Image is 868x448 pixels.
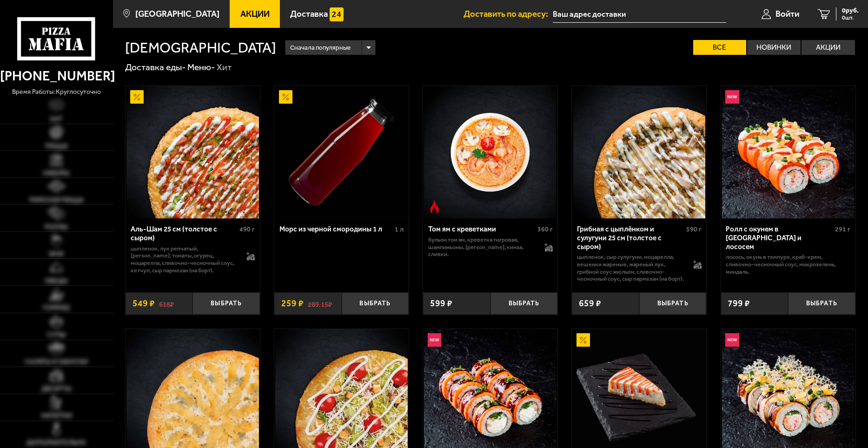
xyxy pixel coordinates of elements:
[281,299,304,308] span: 259 ₽
[45,143,68,149] span: Пицца
[133,299,155,308] span: 549 ₽
[728,299,750,308] span: 799 ₽
[45,277,68,284] span: Обеды
[576,333,590,347] img: Акционный
[423,86,557,218] a: Острое блюдоТом ям с креветками
[726,225,833,251] div: Ролл с окунем в [GEOGRAPHIC_DATA] и лососем
[50,116,63,122] span: Хит
[693,40,747,55] label: Все
[43,170,70,176] span: Наборы
[126,86,259,218] img: Аль-Шам 25 см (толстое с сыром)
[802,40,855,55] label: Акции
[775,10,799,19] span: Войти
[424,86,557,218] img: Том ям с креветками
[464,10,553,19] span: Доставить по адресу:
[290,10,328,19] span: Доставка
[239,225,255,233] span: 490 г
[159,299,174,308] s: 618 ₽
[842,15,859,20] span: 0 шт.
[240,10,270,19] span: Акции
[135,10,219,19] span: [GEOGRAPHIC_DATA]
[725,333,739,347] img: Новинка
[430,299,452,308] span: 599 ₽
[308,299,332,308] s: 289.15 ₽
[835,225,850,233] span: 291 г
[125,40,276,55] h1: [DEMOGRAPHIC_DATA]
[217,61,232,73] div: Хит
[187,62,215,72] a: Меню-
[726,253,850,275] p: лосось, окунь в темпуре, краб-крем, сливочно-чесночный соус, микрозелень, миндаль.
[27,439,86,446] span: Дополнительно
[639,292,707,315] button: Выбрать
[572,86,706,218] a: Грибная с цыплёнком и сулугуни 25 см (толстое с сыром)
[192,292,260,315] button: Выбрать
[537,225,553,233] span: 360 г
[573,86,706,218] img: Грибная с цыплёнком и сулугуни 25 см (толстое с сыром)
[428,236,535,258] p: бульон том ям, креветка тигровая, шампиньоны, [PERSON_NAME], кинза, сливки.
[428,333,441,347] img: Новинка
[47,331,66,338] span: Супы
[290,39,351,56] span: Сначала популярные
[330,7,343,21] img: 15daf4d41897b9f0e9f617042186c801.svg
[25,358,88,365] span: Салаты и закуски
[131,245,238,274] p: цыпленок, лук репчатый, [PERSON_NAME], томаты, огурец, моцарелла, сливочно-чесночный соус, кетчуп...
[274,86,409,218] a: АкционныйМорс из черной смородины 1 л
[579,299,601,308] span: 659 ₽
[428,225,535,234] div: Том ям с креветками
[686,225,702,233] span: 590 г
[43,304,70,311] span: Горячее
[553,6,726,23] input: Ваш адрес доставки
[125,62,186,72] a: Доставка еды-
[45,224,68,230] span: Роллы
[747,40,801,55] label: Новинки
[275,86,408,218] img: Морс из черной смородины 1 л
[788,292,855,315] button: Выбрать
[725,90,739,104] img: Новинка
[395,225,404,233] span: 1 л
[279,90,292,104] img: Акционный
[342,292,409,315] button: Выбрать
[131,225,238,242] div: Аль-Шам 25 см (толстое с сыром)
[490,292,558,315] button: Выбрать
[577,253,684,282] p: цыпленок, сыр сулугуни, моцарелла, вешенки жареные, жареный лук, грибной соус Жюльен, сливочно-че...
[721,86,855,218] a: НовинкаРолл с окунем в темпуре и лососем
[126,86,260,218] a: АкционныйАль-Шам 25 см (толстое с сыром)
[428,200,441,214] img: Острое блюдо
[41,385,72,392] span: Десерты
[279,225,393,234] div: Морс из черной смородины 1 л
[577,225,684,251] div: Грибная с цыплёнком и сулугуни 25 см (толстое с сыром)
[29,197,84,203] span: Римская пицца
[49,250,64,257] span: WOK
[842,7,859,14] span: 0 руб.
[722,86,855,218] img: Ролл с окунем в темпуре и лососем
[130,90,144,104] img: Акционный
[41,412,72,419] span: Напитки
